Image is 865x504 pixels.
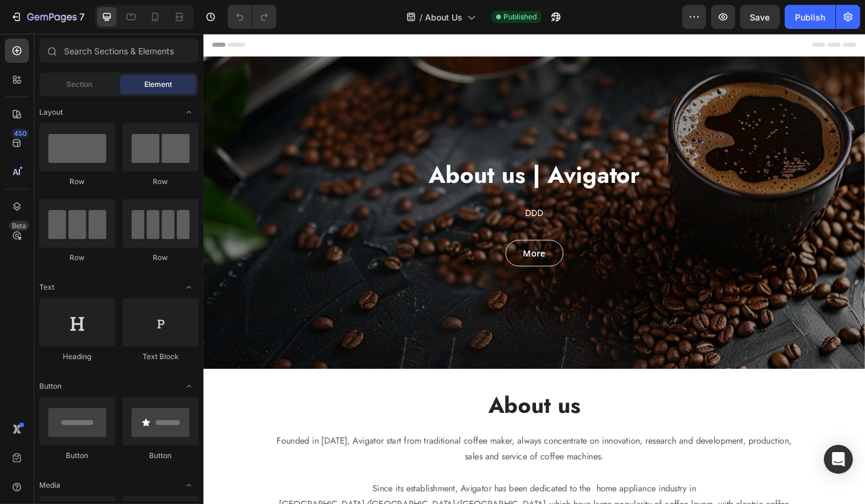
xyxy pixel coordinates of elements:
[740,5,780,29] button: Save
[39,351,115,362] div: Heading
[503,11,537,22] span: Published
[179,278,199,297] span: Toggle open
[39,176,115,187] div: Row
[11,129,29,138] div: 450
[824,445,853,474] div: Open Intercom Messenger
[353,190,372,203] span: DDD
[9,221,29,231] div: Beta
[39,252,115,263] div: Row
[785,5,835,29] button: Publish
[123,351,199,362] div: Text Block
[292,28,387,42] a: COFFEE & ESPRESSO
[795,11,825,24] div: Publish
[203,34,865,504] iframe: Design area
[515,28,545,42] a: GUIDE
[411,28,492,42] a: INSIDE AVIGATOR
[144,79,172,90] span: Element
[179,377,199,396] span: Toggle open
[39,480,60,491] span: Media
[123,176,199,187] div: Row
[350,233,375,247] p: More
[750,12,770,22] span: Save
[39,282,54,293] span: Text
[5,5,90,29] button: 7
[71,437,654,472] p: Founded in [DATE], Avigator start from traditional coffee maker, always concentrate on innovation...
[39,381,62,392] span: Button
[123,450,199,461] div: Button
[570,28,614,42] a: CONTACT
[331,226,394,255] a: More
[228,5,276,29] div: Undo/Redo
[9,18,103,52] img: AVIGATOR
[179,476,199,495] span: Toggle open
[425,11,462,24] span: About Us
[312,389,413,424] strong: About us
[123,252,199,263] div: Row
[420,11,423,24] span: /
[39,450,115,461] div: Button
[39,107,63,118] span: Layout
[39,39,199,63] input: Search Sections & Elements
[239,28,268,42] a: HOME
[67,79,93,90] span: Section
[79,10,85,24] p: 7
[179,103,199,122] span: Toggle open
